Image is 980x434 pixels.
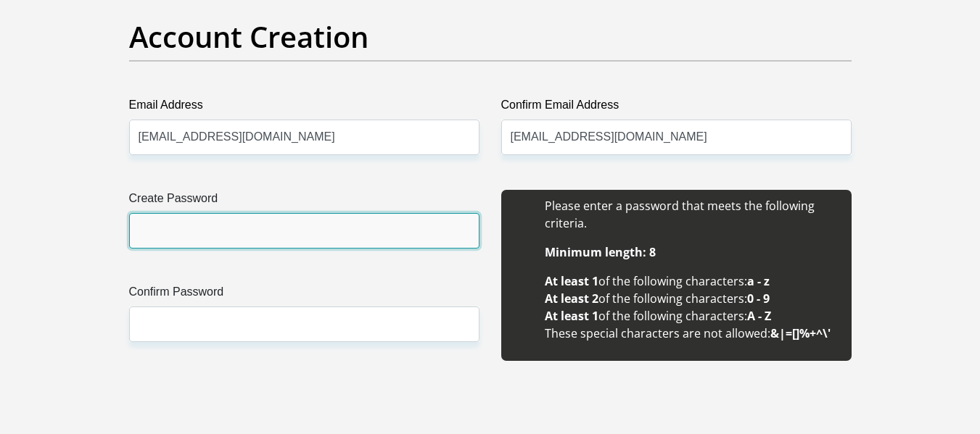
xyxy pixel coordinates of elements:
label: Confirm Password [129,283,479,306]
input: Create Password [129,213,479,249]
b: &|=[]%+^\' [770,325,831,341]
input: Email Address [129,120,479,155]
label: Confirm Email Address [501,96,852,120]
label: Email Address [129,96,479,120]
b: Minimum length: 8 [545,244,656,260]
b: A - Z [747,308,771,324]
li: of the following characters: [545,272,837,290]
li: Please enter a password that meets the following criteria. [545,197,837,232]
b: At least 1 [545,273,598,289]
b: 0 - 9 [747,291,770,306]
b: At least 1 [545,308,598,324]
li: of the following characters: [545,307,837,325]
h2: Account Creation [129,20,852,54]
li: These special characters are not allowed: [545,325,837,342]
input: Confirm Password [129,306,479,342]
label: Create Password [129,190,479,213]
b: At least 2 [545,291,598,306]
li: of the following characters: [545,290,837,307]
b: a - z [747,273,770,289]
input: Confirm Email Address [501,120,852,155]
